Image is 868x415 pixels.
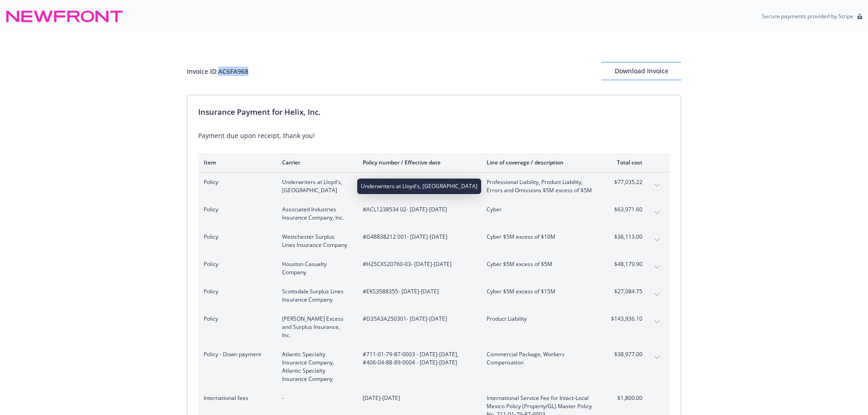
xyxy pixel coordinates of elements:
[487,315,594,323] span: Product Liability
[282,178,348,195] span: Underwriters at Lloyd's, [GEOGRAPHIC_DATA]
[601,62,681,80] button: Download Invoice
[650,287,664,302] button: expand content
[650,260,664,275] button: expand content
[204,394,267,402] span: International fees
[601,62,681,80] div: Download Invoice
[198,200,670,227] div: PolicyAssociated Industries Insurance Company, Inc.#ACL1238534 02- [DATE]-[DATE]Cyber$63,971.60ex...
[198,227,670,255] div: PolicyWestchester Surplus Lines Insurance Company#G48838212 001- [DATE]-[DATE]Cyber $5M excess of...
[608,260,642,268] span: $48,179.90
[762,12,853,20] p: Secure payments provided by Stripe
[363,233,472,241] span: #G48838212 001 - [DATE]-[DATE]
[282,394,348,402] span: -
[363,394,472,402] span: [DATE]-[DATE]
[282,350,348,383] span: Atlantic Specialty Insurance Company, Atlantic Specialty Insurance Company
[363,205,472,214] span: #ACL1238534 02 - [DATE]-[DATE]
[487,287,594,296] span: Cyber $5M excess of $15M
[282,315,348,339] span: [PERSON_NAME] Excess and Surplus Insurance, Inc.
[204,315,267,323] span: Policy
[204,287,267,296] span: Policy
[363,287,472,296] span: #EKS3588355 - [DATE]-[DATE]
[204,178,267,186] span: Policy
[363,350,472,367] span: #711-01-79-87-0003 - [DATE]-[DATE], #406-04-88-89-0004 - [DATE]-[DATE]
[608,287,642,296] span: $27,084.75
[608,315,642,323] span: $143,936.10
[204,159,267,166] div: Item
[282,233,348,249] span: Westchester Surplus Lines Insurance Company
[204,350,267,359] span: Policy - Down payment
[608,233,642,241] span: $36,113.00
[487,233,594,241] span: Cyber $5M excess of $10M
[282,159,348,166] div: Carrier
[487,178,594,195] span: Professional Liability, Product Liability, Errors and Omissions $5M excess of $5M
[282,260,348,277] span: Houston Casualty Company
[198,255,670,282] div: PolicyHouston Casualty Company#H25CXS20760-03- [DATE]-[DATE]Cyber $5M excess of $5M$48,179.90expa...
[363,260,472,268] span: #H25CXS20760-03 - [DATE]-[DATE]
[487,350,594,367] span: Commercial Package, Workers Compensation
[487,205,594,214] span: Cyber
[363,315,472,323] span: #D35A3A250301 - [DATE]-[DATE]
[650,233,664,247] button: expand content
[282,205,348,222] span: Associated Industries Insurance Company, Inc.
[198,282,670,309] div: PolicyScottsdale Surplus Lines Insurance Company#EKS3588355- [DATE]-[DATE]Cyber $5M excess of $15...
[608,350,642,359] span: $38,977.00
[650,350,664,365] button: expand content
[650,394,664,409] button: expand content
[204,233,267,241] span: Policy
[487,159,594,166] div: Line of coverage / description
[198,131,670,140] div: Payment due upon receipt, thank you!
[204,205,267,214] span: Policy
[650,178,664,193] button: expand content
[608,159,642,166] div: Total cost
[608,394,642,402] span: $1,800.00
[608,205,642,214] span: $63,971.60
[487,260,594,268] span: Cyber $5M excess of $5M
[204,260,267,268] span: Policy
[187,67,248,76] div: Invoice ID: AC6FA968
[198,345,670,389] div: Policy - Down paymentAtlantic Specialty Insurance Company, Atlantic Specialty Insurance Company#7...
[363,159,472,166] div: Policy number / Effective date
[198,309,670,345] div: Policy[PERSON_NAME] Excess and Surplus Insurance, Inc.#D35A3A250301- [DATE]-[DATE]Product Liabili...
[608,178,642,186] span: $77,035.22
[198,106,670,118] div: Insurance Payment for Helix, Inc.
[282,287,348,304] span: Scottsdale Surplus Lines Insurance Company
[198,173,670,200] div: PolicyUnderwriters at Lloyd's, [GEOGRAPHIC_DATA]#FF400130- [DATE]-[DATE]Professional Liability, P...
[650,205,664,220] button: expand content
[650,315,664,329] button: expand content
